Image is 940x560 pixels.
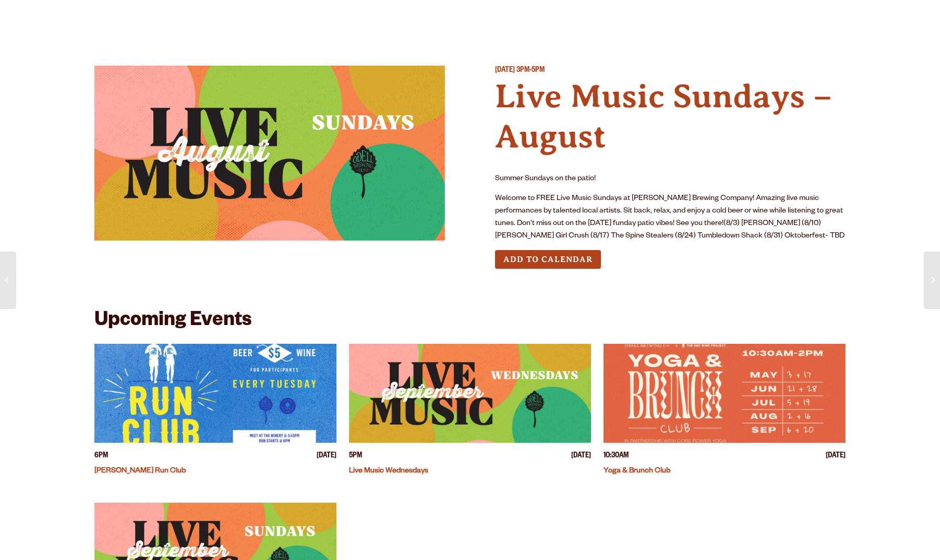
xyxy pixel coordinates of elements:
a: View event details [349,344,591,443]
a: Odell Home [463,7,502,30]
span: Beer [111,13,137,21]
span: 10:30AM [604,451,629,462]
span: 5PM [349,451,362,462]
a: View event details [604,344,846,443]
h2: Upcoming Events [94,310,251,333]
span: Impact [656,13,694,21]
span: 6PM [94,451,108,462]
a: Beer Finder [742,7,821,30]
span: Taprooms [191,13,248,21]
a: [PERSON_NAME] Run Club [94,467,186,476]
p: Summer Sundays on the patio! [495,173,846,185]
a: Gear [296,7,339,30]
a: Taprooms [184,7,255,30]
span: Winery [386,13,428,21]
a: Live Music Wednesdays [349,467,428,476]
a: View event details [94,344,336,443]
span: Beer Finder [749,13,814,21]
h4: Live Music Sundays – August [495,77,846,157]
span: [DATE] [826,451,846,462]
a: Winery [379,7,435,30]
span: 3PM-5PM [516,67,545,75]
span: Our Story [541,13,601,21]
p: Welcome to FREE Live Music Sundays at [PERSON_NAME] Brewing Company! Amazing live music performan... [495,193,846,243]
a: Beer [104,7,143,30]
button: Add to Calendar [495,250,601,269]
span: [DATE] [571,451,591,462]
span: [DATE] [317,451,336,462]
span: [DATE] [495,67,515,75]
a: Impact [649,7,701,30]
a: Yoga & Brunch Club [604,467,670,476]
span: Gear [303,13,332,21]
a: Our Story [534,7,608,30]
